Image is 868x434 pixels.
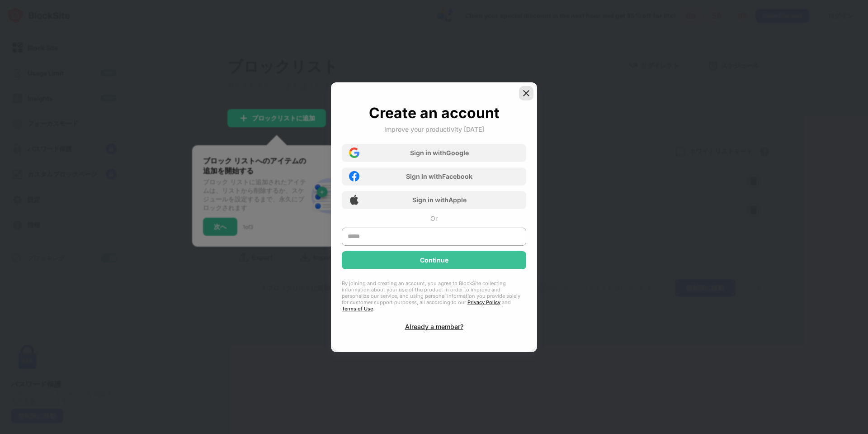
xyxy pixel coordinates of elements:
div: Or [430,215,438,222]
div: Create an account [369,104,500,122]
img: apple-icon.png [349,195,359,205]
a: Terms of Use [342,305,373,312]
div: Already a member? [405,323,463,330]
a: Privacy Policy [467,299,500,305]
div: Continue [420,257,448,264]
div: Sign in with Facebook [406,172,472,180]
div: Improve your productivity [DATE] [384,125,484,133]
div: Sign in with Google [410,149,469,157]
div: Sign in with Apple [412,196,467,204]
img: facebook-icon.png [349,171,359,181]
img: google-icon.png [349,148,359,158]
div: By joining and creating an account, you agree to BlockSite collecting information about your use ... [342,280,526,312]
